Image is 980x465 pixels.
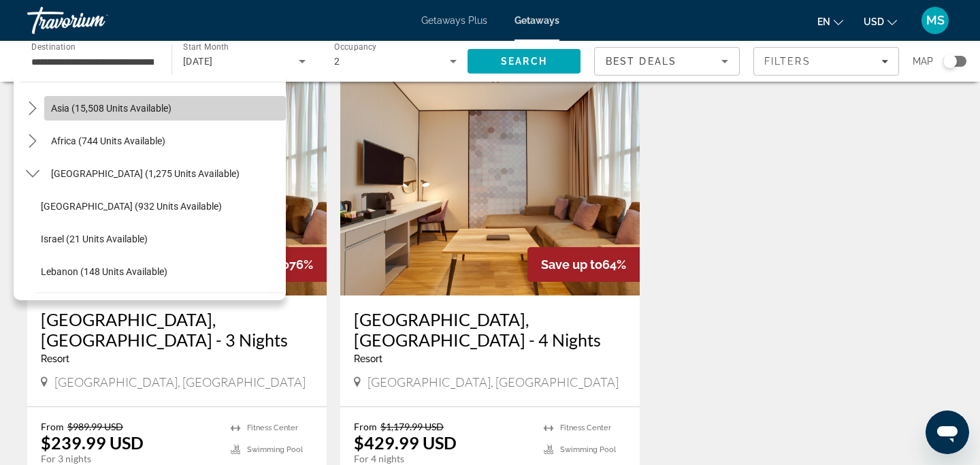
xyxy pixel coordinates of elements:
span: From [354,421,377,432]
mat-select: Sort by [606,53,728,69]
span: [GEOGRAPHIC_DATA] (932 units available) [41,201,222,212]
span: Start Month [183,42,229,52]
span: Search [501,56,547,67]
span: MS [926,14,945,27]
button: User Menu [917,6,953,35]
span: Save up to [541,257,602,272]
a: [GEOGRAPHIC_DATA], [GEOGRAPHIC_DATA] - 4 Nights [354,309,626,350]
div: 64% [527,247,640,282]
button: Select destination: United Arab Emirates (174 units available) [34,292,286,317]
span: Best Deals [606,56,676,67]
a: Getaways [514,15,559,26]
button: Change currency [864,12,897,31]
span: 2 [334,56,340,67]
span: Swimming Pool [247,445,303,454]
iframe: Button to launch messaging window [926,411,969,454]
span: From [41,421,64,432]
button: Toggle Asia (15,508 units available) submenu [20,97,44,121]
button: Toggle Africa (744 units available) submenu [20,129,44,153]
button: Search [468,49,581,74]
span: en [817,16,830,27]
p: $429.99 USD [354,432,457,453]
div: Destination options [14,75,286,300]
span: Filters [764,56,811,67]
span: Fitness Center [560,423,611,432]
button: Select destination: Middle East (1,275 units available) [44,161,286,186]
span: [GEOGRAPHIC_DATA], [GEOGRAPHIC_DATA] [54,374,306,389]
button: Select destination: Egypt (932 units available) [34,194,286,219]
span: Asia (15,508 units available) [51,103,171,114]
span: Lebanon (148 units available) [41,266,167,277]
span: [GEOGRAPHIC_DATA] (1,275 units available) [51,168,240,179]
p: For 4 nights [354,453,530,465]
img: Lemon Tree Hotel, Dubai - 4 Nights [340,78,640,295]
button: Select destination: Israel (21 units available) [34,227,286,251]
span: Africa (744 units available) [51,135,165,146]
button: Select destination: Asia (15,508 units available) [44,96,286,121]
span: [DATE] [183,56,213,67]
p: $239.99 USD [41,432,144,453]
button: Toggle Central America (996 units available) submenu [20,64,44,88]
button: Toggle Middle East (1,275 units available) submenu [20,162,44,186]
a: Getaways Plus [421,15,487,26]
span: USD [864,16,884,27]
span: Fitness Center [247,423,298,432]
button: Select destination: Lebanon (148 units available) [34,259,286,284]
span: $989.99 USD [67,421,123,432]
span: Destination [31,42,76,51]
p: For 3 nights [41,453,217,465]
a: Travorium [27,3,163,38]
span: Occupancy [334,42,377,52]
a: [GEOGRAPHIC_DATA], [GEOGRAPHIC_DATA] - 3 Nights [41,309,313,350]
span: Israel (21 units available) [41,234,148,244]
button: Change language [817,12,843,31]
span: Map [913,52,933,71]
span: $1,179.99 USD [380,421,444,432]
input: Select destination [31,54,154,70]
button: Filters [753,47,899,76]
span: Swimming Pool [560,445,616,454]
button: Select destination: Africa (744 units available) [44,129,286,153]
span: Resort [354,353,382,364]
button: Select destination: Central America (996 units available) [44,63,286,88]
span: Resort [41,353,69,364]
span: [GEOGRAPHIC_DATA], [GEOGRAPHIC_DATA] [367,374,619,389]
